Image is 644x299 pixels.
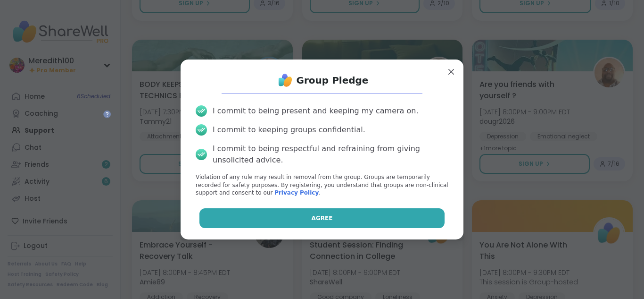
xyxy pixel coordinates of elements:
iframe: Spotlight [103,111,111,118]
div: I commit to being respectful and refraining from giving unsolicited advice. [213,143,448,166]
div: I commit to being present and keeping my camera on. [213,105,418,117]
button: Agree [199,208,445,228]
span: Agree [312,214,333,222]
h1: Group Pledge [297,74,369,87]
img: ShareWell Logo [276,71,295,90]
div: I commit to keeping groups confidential. [213,124,365,136]
p: Violation of any rule may result in removal from the group. Groups are temporarily recorded for s... [196,173,448,197]
a: Privacy Policy [274,189,319,196]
